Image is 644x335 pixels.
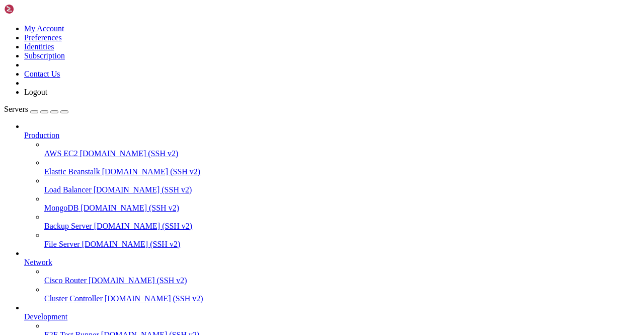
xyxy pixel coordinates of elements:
span: [DOMAIN_NAME] (SSH v2) [80,204,179,212]
a: Load Balancer [DOMAIN_NAME] (SSH v2) [44,185,640,194]
a: Servers [4,105,68,113]
span: [DOMAIN_NAME] (SSH v2) [94,185,192,194]
span: [DOMAIN_NAME] (SSH v2) [89,276,187,285]
a: Backup Server [DOMAIN_NAME] (SSH v2) [44,222,640,231]
a: My Account [24,24,64,33]
span: Cisco Router [44,276,87,285]
li: Elastic Beanstalk [DOMAIN_NAME] (SSH v2) [44,158,640,176]
li: Cluster Controller [DOMAIN_NAME] (SSH v2) [44,285,640,303]
span: [DOMAIN_NAME] (SSH v2) [94,222,193,230]
a: Elastic Beanstalk [DOMAIN_NAME] (SSH v2) [44,167,640,176]
span: File Server [44,240,80,248]
img: Shellngn [4,4,62,14]
li: AWS EC2 [DOMAIN_NAME] (SSH v2) [44,140,640,158]
a: Cisco Router [DOMAIN_NAME] (SSH v2) [44,276,640,285]
span: AWS EC2 [44,149,78,158]
a: Network [24,258,640,267]
span: Cluster Controller [44,294,103,303]
span: Load Balancer [44,185,92,194]
a: Development [24,312,640,321]
li: Cisco Router [DOMAIN_NAME] (SSH v2) [44,267,640,285]
span: [DOMAIN_NAME] (SSH v2) [105,294,203,303]
span: Backup Server [44,222,92,230]
li: Load Balancer [DOMAIN_NAME] (SSH v2) [44,176,640,194]
span: MongoDB [44,204,78,212]
li: Production [24,122,640,249]
a: AWS EC2 [DOMAIN_NAME] (SSH v2) [44,149,640,158]
span: [DOMAIN_NAME] (SSH v2) [82,240,181,248]
span: Elastic Beanstalk [44,167,100,176]
a: Contact Us [24,70,60,78]
li: Backup Server [DOMAIN_NAME] (SSH v2) [44,213,640,231]
a: File Server [DOMAIN_NAME] (SSH v2) [44,240,640,249]
a: Production [24,131,640,140]
a: Preferences [24,33,62,42]
a: MongoDB [DOMAIN_NAME] (SSH v2) [44,204,640,213]
a: Identities [24,42,54,51]
a: Logout [24,88,47,96]
span: Development [24,312,67,321]
li: MongoDB [DOMAIN_NAME] (SSH v2) [44,194,640,213]
span: [DOMAIN_NAME] (SSH v2) [80,149,179,158]
li: Network [24,249,640,303]
a: Subscription [24,51,65,60]
span: [DOMAIN_NAME] (SSH v2) [102,167,201,176]
span: Network [24,258,52,266]
a: Cluster Controller [DOMAIN_NAME] (SSH v2) [44,294,640,303]
span: Servers [4,105,28,113]
span: Production [24,131,59,140]
li: File Server [DOMAIN_NAME] (SSH v2) [44,231,640,249]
